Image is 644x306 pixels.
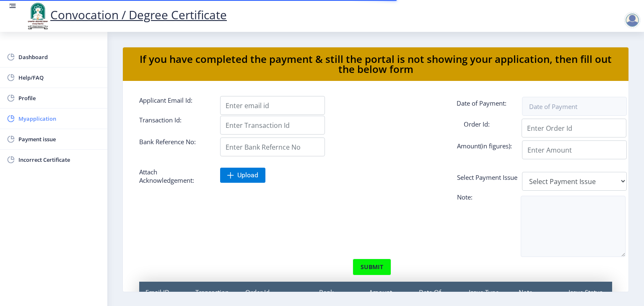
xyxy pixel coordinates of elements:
[522,97,627,116] input: Date of Payment
[18,73,101,83] span: Help/FAQ
[237,171,258,179] span: Upload
[18,114,101,124] span: Myapplication
[18,134,101,144] span: Payment issue
[522,119,626,137] input: Enter Order Id
[133,96,214,112] label: Applicant Email Id:
[220,116,325,135] input: Enter Transaction Id
[522,140,627,159] input: Enter Amount
[123,47,628,81] nb-card-header: If you have completed the payment & still the portal is not showing your application, then fill o...
[133,137,214,153] label: Bank Reference No:
[450,99,531,112] label: Date of Payment:
[220,96,325,115] input: Enter email id
[18,52,101,62] span: Dashboard
[353,259,391,275] button: submit
[25,2,50,30] img: logo
[133,116,214,131] label: Transaction Id:
[25,7,227,23] a: Convocation / Degree Certificate
[451,193,532,204] label: Note:
[18,155,101,165] span: Incorrect Certificate
[220,137,325,156] input: Enter Bank Refernce No
[18,93,101,103] span: Profile
[133,168,214,184] label: Attach Acknowledgement:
